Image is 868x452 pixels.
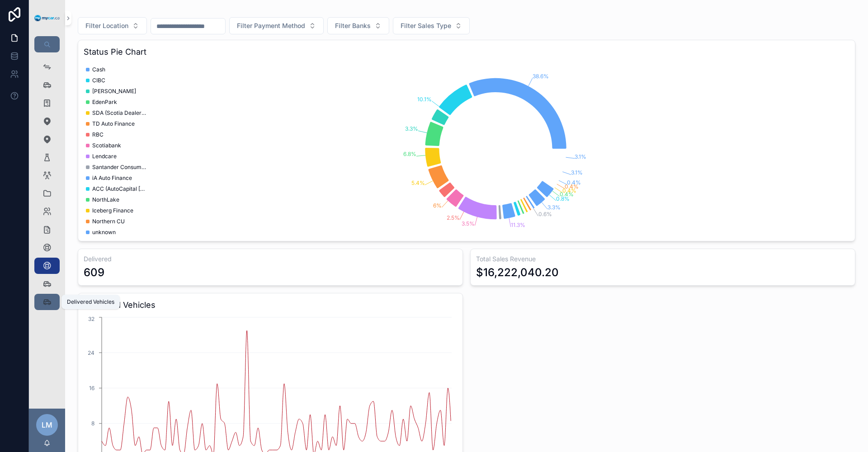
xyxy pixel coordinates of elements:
tspan: 3.1% [571,169,583,176]
tspan: 11.3% [511,221,525,228]
tspan: 0.4% [562,187,576,194]
tspan: 38.6% [533,73,549,80]
tspan: 24 [88,349,94,356]
h3: Delivered Vehicles [84,299,457,311]
span: NorthLake [92,196,119,203]
span: Filter Banks [335,21,371,30]
button: Select Button [229,17,324,34]
tspan: 3.5% [462,220,475,227]
span: Lendcare [92,153,117,160]
tspan: 16 [89,385,94,391]
button: Select Button [327,17,389,34]
h3: Delivered [84,254,457,264]
span: CIBC [92,77,105,84]
h3: Total Sales Revenue [476,254,849,264]
span: unknown [92,229,116,236]
span: EdenPark [92,99,117,106]
span: SDA (Scotia Dealer Advantage) [92,109,146,117]
span: Cash [92,66,105,73]
tspan: 3.3% [547,204,561,211]
tspan: 2.5% [447,214,460,221]
span: Filter Sales Type [401,21,451,30]
div: $16,222,040.20 [476,265,559,280]
tspan: 3.1% [575,153,586,160]
button: Select Button [78,17,147,34]
span: LM [42,419,52,430]
div: scrollable content [29,52,65,322]
tspan: 6% [433,202,442,209]
span: RBC [92,131,104,138]
span: [PERSON_NAME] [92,88,136,95]
span: TD Auto Finance [92,120,135,127]
span: Filter Location [85,21,128,30]
tspan: 6.8% [403,151,416,157]
tspan: 0.4% [560,191,574,198]
span: ACC (AutoCapital [GEOGRAPHIC_DATA]) [92,185,146,193]
span: Scotiabank [92,142,121,149]
div: Delivered Vehicles [67,298,114,306]
tspan: 5.4% [411,179,425,186]
button: Select Button [393,17,470,34]
span: Santander Consumer [92,164,146,171]
div: chart [84,62,849,235]
span: Iceberg Finance [92,207,133,214]
tspan: 0.6% [538,211,552,217]
img: App logo [34,15,60,22]
span: Northern CU [92,218,125,225]
div: 609 [84,265,104,280]
tspan: 3.3% [405,125,418,132]
span: iA Auto Finance [92,174,132,182]
tspan: 8 [91,420,94,427]
tspan: 10.1% [417,96,432,103]
tspan: 32 [88,315,94,322]
tspan: 0.8% [556,195,570,202]
tspan: 0.4% [565,183,579,190]
h3: Status Pie Chart [84,46,849,58]
tspan: 0.4% [567,179,581,186]
span: Filter Payment Method [237,21,305,30]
